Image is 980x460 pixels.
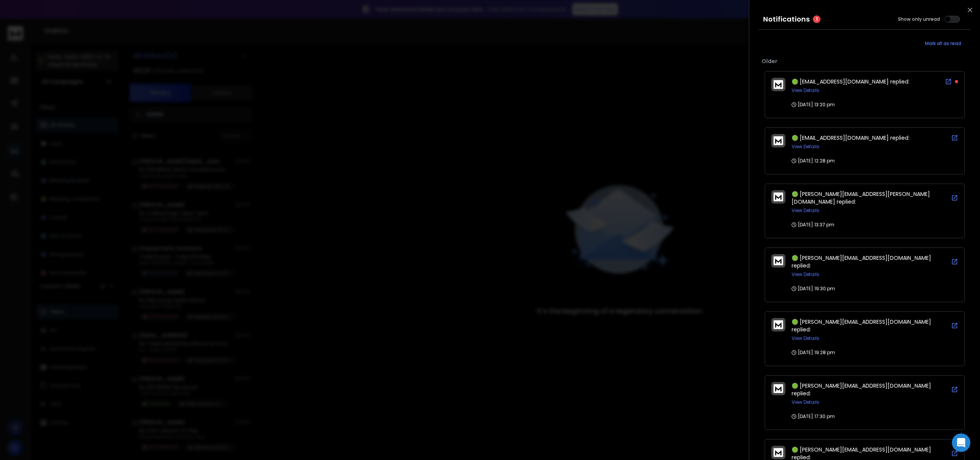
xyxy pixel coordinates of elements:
button: Mark all as read [915,36,971,51]
button: View Details [792,87,819,94]
p: [DATE] 12:28 pm [792,158,835,164]
img: logo [774,448,783,457]
span: 🟢 [PERSON_NAME][EMAIL_ADDRESS][DOMAIN_NAME] replied: [792,254,931,269]
button: View Details [792,207,819,214]
button: View Details [792,399,819,405]
p: [DATE] 19:30 pm [792,286,835,292]
img: logo [774,192,783,201]
img: logo [774,320,783,329]
img: logo [774,384,783,393]
p: Older [762,57,968,65]
span: 🟢 [PERSON_NAME][EMAIL_ADDRESS][PERSON_NAME][DOMAIN_NAME] replied: [792,190,930,206]
h3: Notifications [763,14,810,25]
span: 🟢 [PERSON_NAME][EMAIL_ADDRESS][DOMAIN_NAME] replied: [792,318,931,333]
label: Show only unread [898,16,940,22]
img: logo [774,80,783,89]
p: [DATE] 13:20 pm [792,102,835,108]
span: Mark all as read [925,40,961,47]
span: 🟢 [EMAIL_ADDRESS][DOMAIN_NAME] replied: [792,134,910,142]
span: 🟢 [PERSON_NAME][EMAIL_ADDRESS][DOMAIN_NAME] replied: [792,382,931,397]
button: View Details [792,271,819,278]
button: View Details [792,144,819,150]
img: logo [774,256,783,265]
img: logo [774,136,783,145]
p: [DATE] 19:28 pm [792,350,835,356]
span: 1 [813,15,821,23]
p: [DATE] 13:37 pm [792,222,834,228]
div: Open Intercom Messenger [952,433,970,452]
p: [DATE] 17:30 pm [792,413,835,420]
span: 🟢 [EMAIL_ADDRESS][DOMAIN_NAME] replied: [792,78,910,85]
button: View Details [792,335,819,341]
